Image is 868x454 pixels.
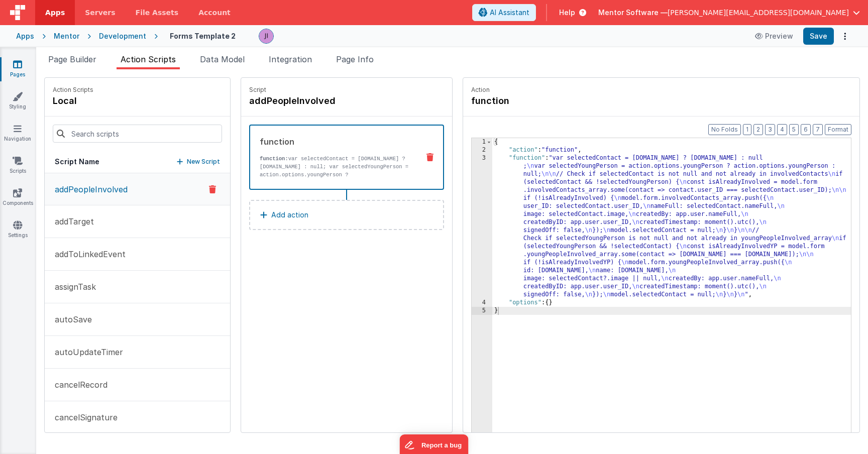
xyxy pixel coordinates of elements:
[45,369,230,401] button: cancelRecord
[55,157,99,167] h5: Script Name
[753,124,763,135] button: 2
[53,94,93,108] h4: local
[54,31,79,41] div: Mentor
[490,8,529,18] span: AI Assistant
[49,379,107,391] p: cancelRecord
[825,124,851,135] button: Format
[99,31,146,41] div: Development
[749,28,799,44] button: Preview
[249,86,444,94] p: Script
[472,138,492,146] div: 1
[49,346,123,358] p: autoUpdateTimer
[177,157,220,167] button: New Script
[49,411,118,423] p: cancelSignature
[200,54,245,64] span: Data Model
[136,8,179,18] span: File Assets
[598,8,860,18] button: Mentor Software — [PERSON_NAME][EMAIL_ADDRESS][DOMAIN_NAME]
[48,54,96,64] span: Page Builder
[249,94,400,108] h4: addPeopleInvolved
[789,124,799,135] button: 5
[472,154,492,299] div: 3
[271,209,308,221] p: Add action
[85,8,115,18] span: Servers
[668,8,849,18] span: [PERSON_NAME][EMAIL_ADDRESS][DOMAIN_NAME]
[260,155,411,187] p: var selectedContact = [DOMAIN_NAME] ? [DOMAIN_NAME] : null; var selectedYoungPerson = action.opti...
[260,156,288,162] strong: function:
[49,313,92,325] p: autoSave
[49,248,126,260] p: addToLinkedEvent
[472,307,492,315] div: 5
[170,32,236,40] h4: Forms Template 2
[249,200,444,230] button: Add action
[45,8,65,18] span: Apps
[801,124,811,135] button: 6
[269,54,312,64] span: Integration
[559,8,575,18] span: Help
[743,124,751,135] button: 1
[260,136,411,148] div: function
[45,238,230,271] button: addToLinkedEvent
[187,157,220,167] p: New Script
[53,86,93,94] p: Action Scripts
[472,146,492,154] div: 2
[471,94,622,108] h4: function
[45,303,230,336] button: autoSave
[45,401,230,434] button: cancelSignature
[472,299,492,307] div: 4
[53,125,222,143] input: Search scripts
[45,271,230,303] button: assignTask
[259,29,273,43] img: 6c3d48e323fef8557f0b76cc516e01c7
[45,173,230,205] button: addPeopleInvolved
[598,8,668,18] span: Mentor Software —
[777,124,787,135] button: 4
[336,54,374,64] span: Page Info
[45,205,230,238] button: addTarget
[803,28,834,45] button: Save
[765,124,775,135] button: 3
[16,31,34,41] div: Apps
[49,215,94,228] p: addTarget
[49,183,128,195] p: addPeopleInvolved
[471,86,851,94] p: Action
[49,281,96,293] p: assignTask
[838,29,852,43] button: Options
[708,124,741,135] button: No Folds
[472,4,536,21] button: AI Assistant
[813,124,823,135] button: 7
[45,336,230,369] button: autoUpdateTimer
[121,54,176,64] span: Action Scripts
